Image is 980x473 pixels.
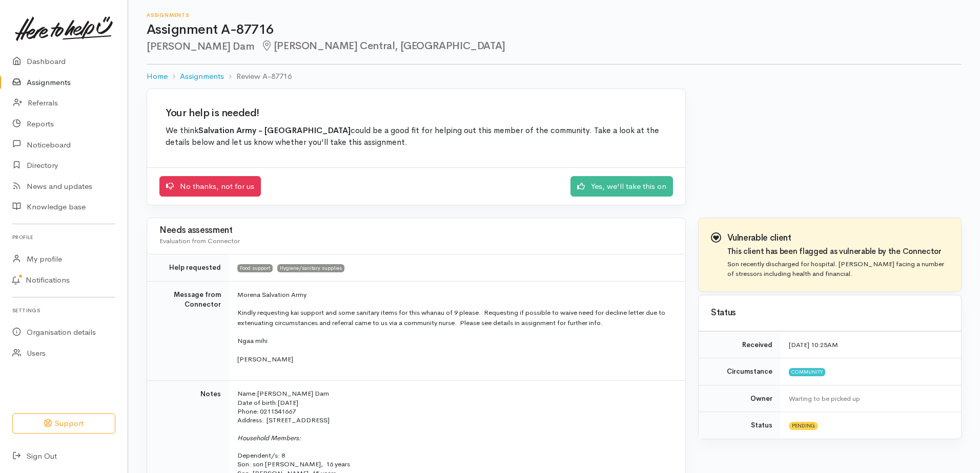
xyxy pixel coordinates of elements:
td: Help requested [147,254,229,282]
td: Message from Connector [147,281,229,381]
a: No thanks, not for us [159,176,261,197]
td: Status [699,412,781,439]
span: Son: son [PERSON_NAME], 16 years [237,460,350,468]
span: Phone: [237,407,259,416]
h4: This client has been flagged as vulnerable by the Connector [727,247,949,256]
h1: Assignment A-87716 [147,23,962,37]
td: Owner [699,385,781,412]
p: Morena Salvation Army [237,290,673,300]
h3: Vulnerable client [727,233,949,243]
li: Review A-87716 [224,71,292,82]
span: Date of birth: [237,398,278,407]
span: [DATE] [278,398,298,407]
p: Ngaa mihi [237,336,673,346]
td: Circumstance [699,358,781,385]
h6: Profile [12,230,115,244]
b: Salvation Army - [GEOGRAPHIC_DATA] [198,125,351,136]
p: Son recently discharged for hospital. [PERSON_NAME] facing a number of stressors including health... [727,259,949,279]
span: Community [789,368,825,376]
span: Name: [237,389,257,398]
p: We think could be a good fit for helping out this member of the community. Take a look at the det... [166,125,667,149]
span: 0211541667 [260,407,296,416]
a: Home [147,71,168,82]
span: Evaluation from Connector [159,236,240,245]
button: Support [12,413,115,434]
span: [PERSON_NAME] Dam [257,389,329,398]
h2: [PERSON_NAME] Dam [147,40,962,52]
time: [DATE] 10:25AM [789,340,838,349]
span: Food support [237,264,273,272]
p: [STREET_ADDRESS] [237,416,673,424]
span: Household Members: [237,434,301,442]
h6: Assignments [147,12,962,18]
a: Yes, we'll take this on [570,176,673,197]
span: [PERSON_NAME] Central, [GEOGRAPHIC_DATA] [260,39,505,52]
div: Waiting to be picked up [789,394,949,404]
p: Kindly requesting kai support and some sanitary items for this whanau of 9 please. Requesting if ... [237,308,673,328]
h3: Status [711,308,949,318]
span: Address: [237,416,264,424]
p: [PERSON_NAME] [237,354,673,364]
h6: Settings [12,304,115,317]
a: Assignments [180,71,224,82]
span: Pending [789,422,818,430]
nav: breadcrumb [147,64,962,89]
td: Received [699,331,781,358]
h2: Your help is needed! [166,107,667,119]
span: Hygiene/sanitary supplies [277,264,344,272]
h3: Needs assessment [159,226,673,235]
span: Dependent/s: 8 [237,451,285,460]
